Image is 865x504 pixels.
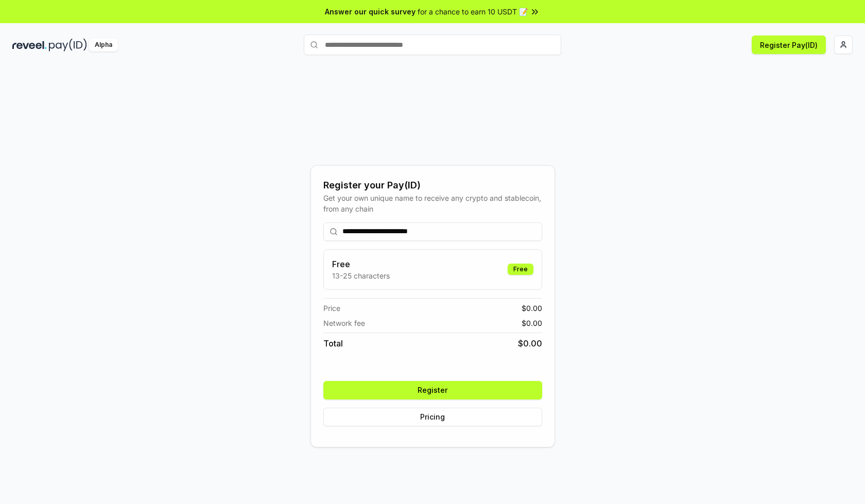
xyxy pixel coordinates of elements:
span: Total [323,337,343,350]
img: pay_id [49,39,87,51]
span: for a chance to earn 10 USDT 📝 [418,6,528,17]
button: Register Pay(ID) [752,36,826,54]
span: $ 0.00 [522,303,542,314]
span: Price [323,303,340,314]
h3: Free [332,258,390,270]
span: $ 0.00 [522,318,542,328]
span: $ 0.00 [518,337,542,350]
span: Network fee [323,318,365,328]
div: Register your Pay(ID) [323,178,542,193]
button: Pricing [323,408,542,426]
img: reveel_dark [12,39,47,51]
span: Answer our quick survey [325,6,416,17]
div: Alpha [89,39,118,51]
div: Get your own unique name to receive any crypto and stablecoin, from any chain [323,193,542,214]
p: 13-25 characters [332,270,390,281]
button: Register [323,381,542,399]
div: Free [508,264,533,275]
